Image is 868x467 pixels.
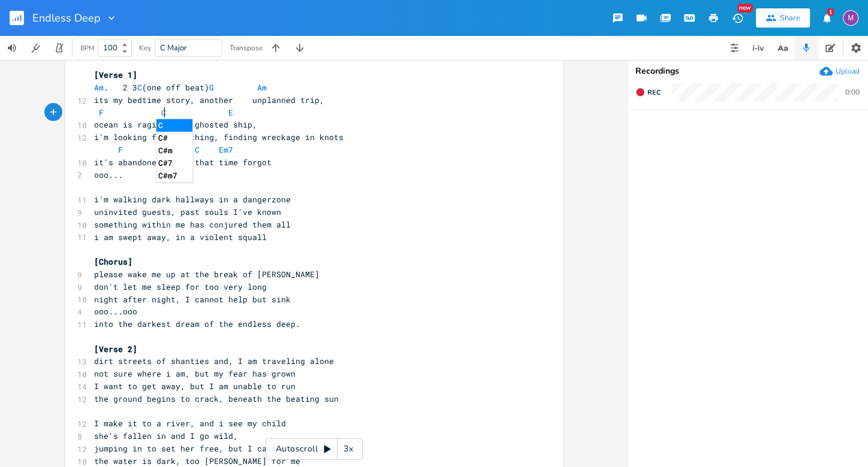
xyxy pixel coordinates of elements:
span: i'm looking for something, finding wreckage in knots [94,132,343,142]
div: Upload [836,66,860,76]
span: Endless Deep [32,13,101,23]
button: 1 [815,7,839,29]
span: its my bedtime story, another unplanned trip, [94,95,324,105]
span: Em7 [219,144,233,155]
span: F [99,107,104,118]
span: the ground begins to crack, beneath the beating sun [94,393,339,404]
div: 0:00 [845,89,860,96]
span: [Verse 1] [94,69,137,80]
span: uninvited guests, past souls I've known [94,207,281,217]
span: dirt streets of shanties and, I am traveling alone [94,356,334,366]
button: Share [756,8,810,28]
span: C Major [160,43,187,53]
span: ooo... [94,169,123,180]
button: Rec [631,83,665,102]
li: C#m [156,144,192,157]
div: New [737,4,753,13]
div: Recordings [635,67,861,75]
span: i am swept away, in a violent squall [94,232,267,242]
div: 3x [337,438,359,460]
span: it's abandoned cargo that time forgot [94,157,272,168]
span: she's fallen in and I go wild, [94,430,238,441]
span: Am [257,82,267,93]
span: ooo...ooo [94,306,137,317]
div: Key [139,44,151,51]
span: don't let me sleep for too very long [94,281,267,292]
li: C# [156,132,192,144]
span: not sure where i am, but my fear has grown [94,368,296,379]
span: i'm walking dark hallways in a dangerzone [94,194,291,205]
li: C#m7 [156,169,192,182]
span: [Chorus] [94,256,132,267]
li: C [156,119,192,132]
span: please wake me up at the break of [PERSON_NAME] [94,269,320,280]
span: I want to get away, but I am unable to run [94,381,296,392]
span: C [137,82,142,93]
button: New [725,7,749,29]
div: 1 [827,8,834,16]
div: Autoscroll [266,438,363,460]
span: Am [94,82,104,93]
span: F [118,144,123,155]
span: something within me has conjured them all [94,219,291,230]
div: BPM [80,45,94,51]
span: jumping in to set her free, but I cannot see [94,443,305,454]
button: M [843,4,858,32]
span: I make it to a river, and i see my child [94,418,286,429]
span: E [228,107,233,118]
span: ocean is raging on a ghosted ship, [94,119,257,130]
span: [Verse 2] [94,344,137,354]
div: Transpose [230,44,263,51]
button: Upload [819,65,860,78]
span: G [209,82,214,93]
span: night after night, I cannot help but sink [94,294,291,305]
span: into the darkest dream of the endless deep. [94,319,300,329]
span: C [161,107,166,118]
span: Rec [647,88,661,97]
li: C#7 [156,157,192,169]
span: the water is dark, too [PERSON_NAME] for me [94,456,300,466]
span: C [195,144,200,155]
div: melindameshad [843,10,858,26]
span: . 2 3 (one off beat) [94,82,272,93]
div: Share [780,13,800,23]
